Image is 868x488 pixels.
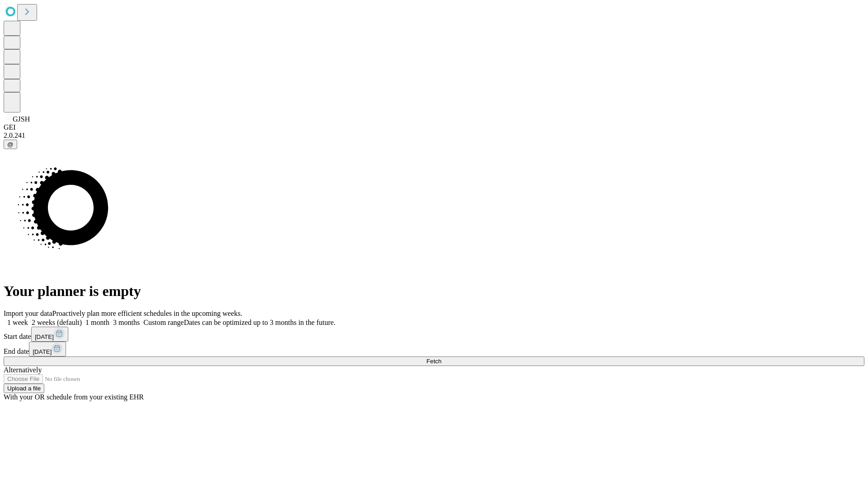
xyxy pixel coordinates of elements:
span: Import your data [4,310,52,317]
span: Fetch [426,358,441,365]
span: 3 months [113,319,140,326]
button: Upload a file [4,384,44,393]
span: Alternatively [4,366,42,374]
span: GJSH [13,115,30,123]
span: 1 week [7,319,28,326]
h1: Your planner is empty [4,283,864,300]
button: Fetch [4,357,864,366]
button: @ [4,140,17,149]
span: With your OR schedule from your existing EHR [4,393,144,401]
div: GEI [4,123,864,131]
span: [DATE] [33,348,52,355]
span: @ [7,141,14,148]
div: End date [4,342,864,357]
span: [DATE] [35,333,54,340]
span: Custom range [143,319,184,326]
span: Proactively plan more efficient schedules in the upcoming weeks. [52,310,242,317]
button: [DATE] [29,342,66,357]
div: Start date [4,327,864,342]
div: 2.0.241 [4,131,864,140]
span: 2 weeks (default) [32,319,82,326]
span: Dates can be optimized up to 3 months in the future. [184,319,335,326]
span: 1 month [85,319,109,326]
button: [DATE] [31,327,68,342]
